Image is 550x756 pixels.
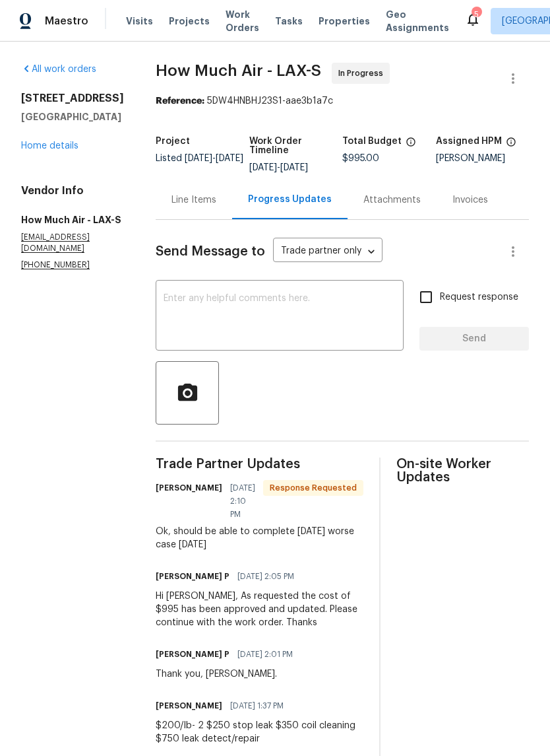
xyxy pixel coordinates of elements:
[45,15,88,28] span: Maestro
[21,110,124,123] h5: [GEOGRAPHIC_DATA]
[156,719,363,745] div: $200/lb- 2 $250 stop leak $350 coil cleaning $750 leak detect/repair
[156,648,229,661] h6: [PERSON_NAME] P
[506,137,516,154] span: The hpm assigned to this work order.
[237,570,294,583] span: [DATE] 2:05 PM
[21,65,96,74] a: All work orders
[21,92,124,105] h2: [STREET_ADDRESS]
[440,291,518,304] span: Request response
[156,154,243,163] span: Listed
[342,137,402,146] h5: Total Budget
[436,137,502,146] h5: Assigned HPM
[156,458,363,471] span: Trade Partner Updates
[156,63,321,79] span: How Much Air - LAX-S
[216,154,243,163] span: [DATE]
[248,193,332,206] div: Progress Updates
[226,8,259,34] span: Work Orders
[156,590,363,629] div: Hi [PERSON_NAME], As requested the cost of $995 has been approved and updated. Please continue wi...
[156,481,222,495] h6: [PERSON_NAME]
[230,481,255,521] span: [DATE] 2:10 PM
[156,668,301,681] div: Thank you, [PERSON_NAME].
[275,17,303,26] span: Tasks
[280,163,308,172] span: [DATE]
[21,213,124,226] h5: How Much Air - LAX-S
[156,96,204,106] b: Reference:
[249,137,343,155] h5: Work Order Timeline
[156,94,529,108] div: 5DW4HNBHJ23S1-aae3b1a7c
[342,154,379,163] span: $995.00
[237,648,293,661] span: [DATE] 2:01 PM
[249,163,277,172] span: [DATE]
[472,8,481,21] div: 5
[264,481,362,495] span: Response Requested
[230,699,284,712] span: [DATE] 1:37 PM
[21,184,124,197] h4: Vendor Info
[338,67,388,80] span: In Progress
[363,193,421,207] div: Attachments
[156,525,363,551] div: Ok, should be able to complete [DATE] worse case [DATE]
[171,193,216,207] div: Line Items
[169,15,210,28] span: Projects
[126,15,153,28] span: Visits
[156,137,190,146] h5: Project
[185,154,212,163] span: [DATE]
[396,458,529,484] span: On-site Worker Updates
[156,699,222,712] h6: [PERSON_NAME]
[21,141,78,151] a: Home details
[436,154,530,163] div: [PERSON_NAME]
[156,245,265,258] span: Send Message to
[406,137,416,154] span: The total cost of line items that have been proposed by Opendoor. This sum includes line items th...
[319,15,370,28] span: Properties
[185,154,243,163] span: -
[273,241,382,263] div: Trade partner only
[249,163,308,172] span: -
[386,8,449,34] span: Geo Assignments
[156,570,229,583] h6: [PERSON_NAME] P
[452,193,488,207] div: Invoices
